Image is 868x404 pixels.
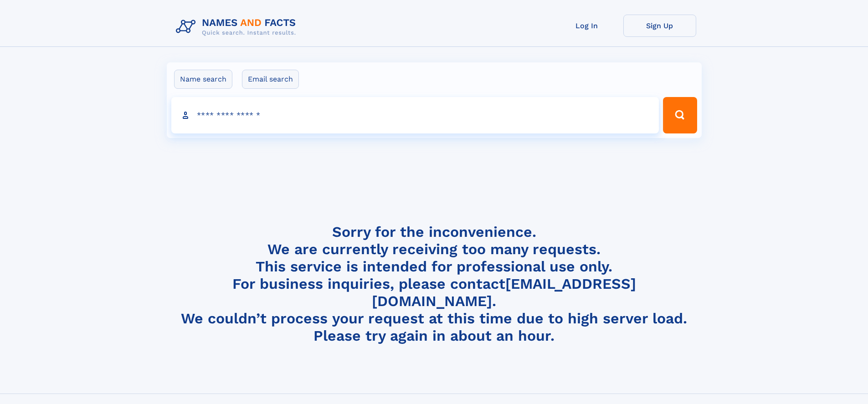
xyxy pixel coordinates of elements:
[242,70,299,89] label: Email search
[172,15,303,39] img: Logo Names and Facts
[171,97,659,133] input: search input
[372,275,636,310] a: [EMAIL_ADDRESS][DOMAIN_NAME]
[172,223,696,345] h4: Sorry for the inconvenience. We are currently receiving too many requests. This service is intend...
[663,97,697,133] button: Search Button
[623,15,696,37] a: Sign Up
[174,70,232,89] label: Name search
[550,15,623,37] a: Log In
